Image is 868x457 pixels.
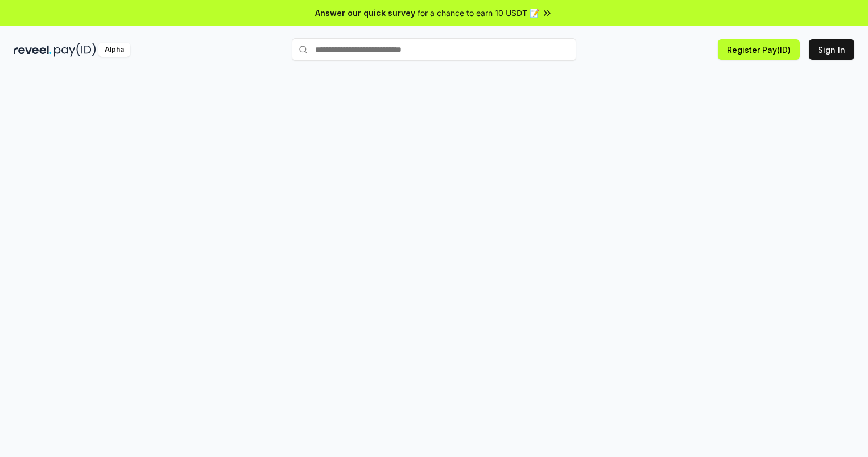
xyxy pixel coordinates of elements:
[418,7,539,19] span: for a chance to earn 10 USDT 📝
[315,7,415,19] span: Answer our quick survey
[54,43,96,57] img: pay_id
[718,39,800,60] button: Register Pay(ID)
[809,39,854,60] button: Sign In
[98,43,130,57] div: Alpha
[14,43,52,57] img: reveel_dark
